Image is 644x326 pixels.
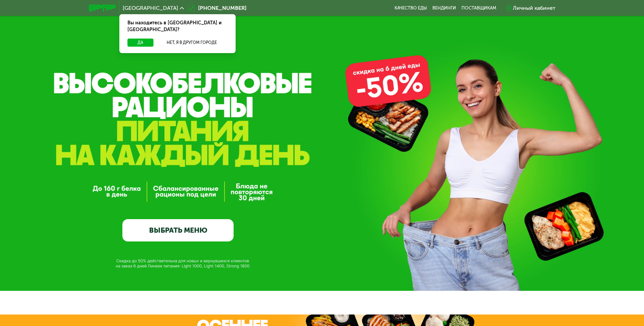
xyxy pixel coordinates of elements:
a: ВЫБРАТЬ МЕНЮ [122,219,234,241]
button: Нет, я в другом городе [156,39,228,47]
span: [GEOGRAPHIC_DATA] [123,5,178,11]
div: Вы находитесь в [GEOGRAPHIC_DATA] и [GEOGRAPHIC_DATA]? [119,14,236,39]
div: Личный кабинет [513,4,555,12]
a: Качество еды [395,5,427,11]
div: поставщикам [461,5,496,11]
a: Вендинги [432,5,456,11]
a: [PHONE_NUMBER] [187,4,246,12]
button: Да [127,39,153,47]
